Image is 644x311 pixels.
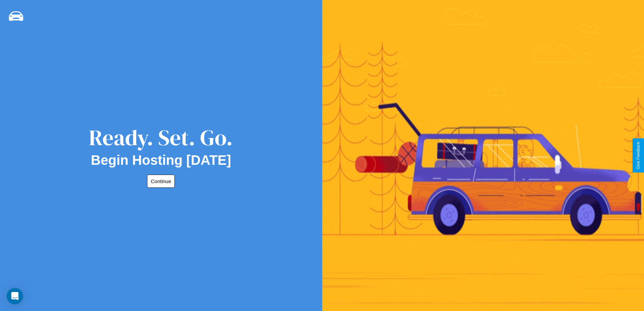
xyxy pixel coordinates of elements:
button: Continue [147,175,175,188]
div: Give Feedback [636,142,641,169]
div: Open Intercom Messenger [7,288,23,304]
div: Ready. Set. Go. [89,123,233,153]
h2: Begin Hosting [DATE] [91,153,231,168]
